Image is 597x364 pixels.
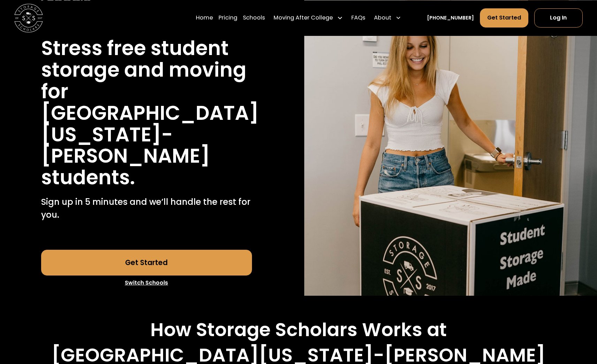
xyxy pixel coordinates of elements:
[427,14,474,21] a: [PHONE_NUMBER]
[150,319,447,341] h2: How Storage Scholars Works at
[371,8,404,28] div: About
[374,14,391,22] div: About
[41,102,259,167] h1: [GEOGRAPHIC_DATA][US_STATE]-[PERSON_NAME]
[480,8,529,28] a: Get Started
[196,8,213,28] a: Home
[243,8,265,28] a: Schools
[271,8,346,28] div: Moving After College
[41,276,252,290] a: Switch Schools
[41,167,135,188] h1: students.
[534,8,583,28] a: Log In
[219,8,237,28] a: Pricing
[14,3,43,32] img: Storage Scholars main logo
[41,38,252,102] h1: Stress free student storage and moving for
[41,250,252,276] a: Get Started
[41,196,252,222] p: Sign up in 5 minutes and we’ll handle the rest for you.
[351,8,365,28] a: FAQs
[274,14,333,22] div: Moving After College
